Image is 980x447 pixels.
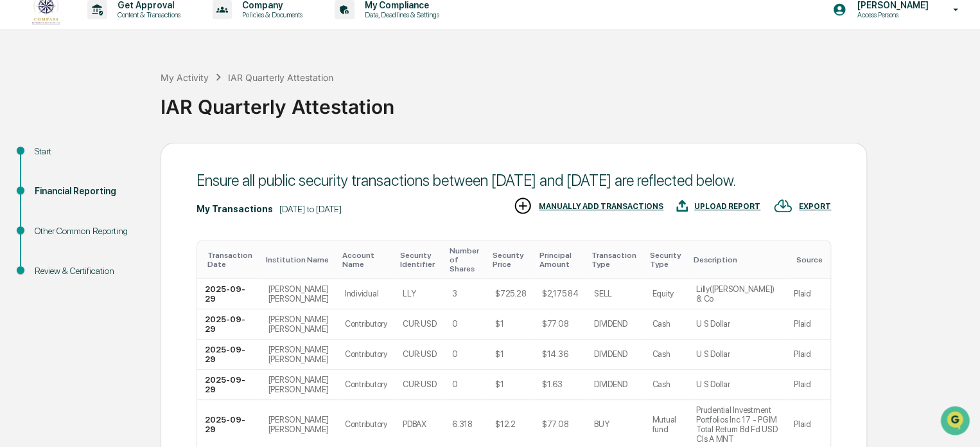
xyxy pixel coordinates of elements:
div: [PERSON_NAME] [PERSON_NAME] [268,315,329,334]
div: Mutual fund [652,415,681,434]
div: DIVIDEND [594,349,627,359]
div: DIVIDEND [594,319,627,329]
div: [PERSON_NAME] [PERSON_NAME] [268,345,329,364]
div: Toggle SortBy [450,246,482,273]
div: LLY [403,289,416,298]
div: Toggle SortBy [591,251,640,269]
a: 🗄️Attestations [88,157,164,180]
div: 🖐️ [13,163,23,174]
div: 0 [452,319,458,329]
td: Contributory [337,370,395,400]
div: Equity [652,289,673,298]
td: 2025-09-29 [197,279,261,309]
div: SELL [594,289,612,298]
iframe: Open customer support [939,405,974,439]
div: 0 [452,379,458,389]
p: Access Persons [846,10,934,19]
td: Plaid [786,309,830,340]
td: Contributory [337,340,395,370]
img: UPLOAD REPORT [676,196,688,215]
div: Toggle SortBy [649,251,683,269]
div: My Transactions [197,204,273,214]
p: Data, Deadlines & Settings [354,10,446,19]
div: $1 [495,349,503,359]
span: Pylon [128,218,155,228]
img: MANUALLY ADD TRANSACTIONS [513,196,532,215]
div: CUR:USD [403,379,436,389]
div: $77.08 [542,419,568,429]
span: Preclearance [26,162,83,175]
div: Review & Certification [35,264,140,278]
div: IAR Quarterly Attestation [161,85,974,118]
div: Other Common Reporting [35,224,140,238]
button: Start new chat [218,102,234,118]
div: Toggle SortBy [207,251,256,269]
div: Cash [652,319,670,329]
div: BUY [594,419,609,429]
div: 0 [452,349,458,359]
div: DIVIDEND [594,379,627,389]
div: Toggle SortBy [266,255,332,264]
div: Toggle SortBy [694,255,781,264]
div: $725.28 [495,289,526,298]
div: Start new chat [44,98,211,111]
div: $1.63 [542,379,563,389]
div: $1 [495,319,503,329]
div: Toggle SortBy [796,255,825,264]
div: U S Dollar [696,349,730,359]
div: $77.08 [542,319,568,329]
a: Powered byPylon [91,217,155,228]
div: [PERSON_NAME] [PERSON_NAME] [268,375,329,394]
div: My Activity [161,72,209,83]
div: We're available if you need us! [44,111,162,122]
span: Attestations [106,162,159,175]
div: [DATE] to [DATE] [279,204,342,214]
div: Cash [652,379,670,389]
div: Toggle SortBy [342,251,390,269]
img: EXPORT [773,196,792,215]
div: 🔎 [13,188,23,198]
div: Ensure all public security transactions between [DATE] and [DATE] are reflected below. [197,171,831,190]
div: CUR:USD [403,349,436,359]
div: $12.2 [495,419,516,429]
div: $14.36 [542,349,568,359]
div: $2,175.84 [542,289,579,298]
a: 🔎Data Lookup [8,181,86,205]
td: Contributory [337,309,395,340]
a: 🖐️Preclearance [8,157,88,180]
td: 2025-09-29 [197,340,261,370]
div: Prudential Investment Portfolios Inc 17 - PGIM Total Return Bd Fd USD Cls A MNT [696,405,778,444]
div: 🗄️ [93,163,103,174]
td: Plaid [786,370,830,400]
img: 1746055101610-c473b297-6a78-478c-a979-82029cc54cd1 [13,98,36,122]
div: EXPORT [799,202,831,211]
div: 6.318 [452,419,473,429]
div: Financial Reporting [35,185,140,198]
div: 3 [452,289,457,298]
div: MANUALLY ADD TRANSACTIONS [539,202,663,211]
div: [PERSON_NAME] [PERSON_NAME] [268,415,329,434]
div: Toggle SortBy [493,251,529,269]
td: 2025-09-29 [197,309,261,340]
p: Content & Transactions [107,10,187,19]
td: Plaid [786,340,830,370]
div: U S Dollar [696,319,730,329]
p: How can we help? [13,27,234,48]
div: PDBAX [403,419,426,429]
td: 2025-09-29 [197,370,261,400]
div: $1 [495,379,503,389]
div: [PERSON_NAME] [PERSON_NAME] [268,284,329,304]
td: Plaid [786,279,830,309]
div: Toggle SortBy [400,251,439,269]
td: Individual [337,279,395,309]
div: U S Dollar [696,379,730,389]
div: Lilly([PERSON_NAME]) & Co [696,284,778,304]
p: Policies & Documents [232,10,309,19]
div: CUR:USD [403,319,436,329]
div: Toggle SortBy [539,251,581,269]
div: IAR Quarterly Attestation [228,72,333,83]
div: Cash [652,349,670,359]
span: Data Lookup [26,187,81,199]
